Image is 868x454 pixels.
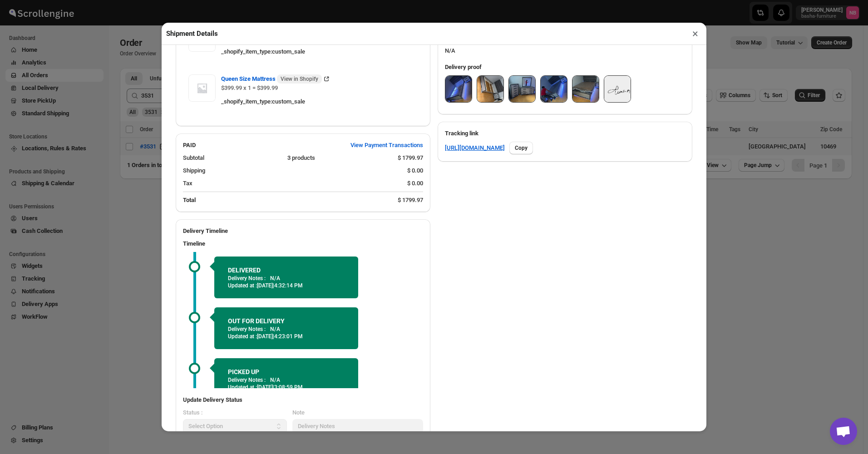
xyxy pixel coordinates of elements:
div: Tax [183,179,400,188]
div: Open chat [830,418,857,445]
a: [URL][DOMAIN_NAME] [445,143,505,153]
p: Delivery Notes : [228,326,266,333]
p: Updated at : [228,333,345,340]
span: [DATE] | 3:08:59 PM [257,384,303,390]
img: xxu4y-EOhXbERDF5PsRtK.jpg [509,76,535,102]
div: $ 1799.97 [398,196,423,205]
div: $ 0.00 [407,179,423,188]
img: FNvLIefIspdND-a-TI3st.png [604,76,631,102]
h2: Delivery Timeline [183,227,423,236]
span: Copy [515,144,528,152]
div: _shopify_item_type : custom_sale [221,47,418,56]
a: Queen Size Mattress View in Shopify [221,75,331,82]
h3: Delivery proof [445,63,685,72]
img: hZpixEuvN5OjE1eilSjZ1.jpg [541,76,567,102]
span: Queen Size Mattress [221,74,322,84]
h2: DELIVERED [228,266,345,275]
span: $399.99 x 1 = $399.99 [221,84,278,91]
p: N/A [270,326,280,333]
h2: PICKED UP [228,367,345,376]
img: Jzfv5xq3R0KlrK97z3TGg.jpg [477,76,503,102]
h3: Update Delivery Status [183,395,423,405]
h3: Tracking link [445,129,685,138]
span: Status : [183,409,202,416]
div: $ 0.00 [407,166,423,175]
span: View in Shopify [281,75,318,83]
img: Item [188,74,216,102]
input: Delivery Notes [292,419,424,434]
h2: PAID [183,141,196,150]
span: [DATE] | 4:23:01 PM [257,333,303,340]
div: $ 1799.97 [398,153,423,163]
span: [DATE] | 4:32:14 PM [257,282,303,289]
div: Shipping [183,166,400,175]
p: N/A [270,275,280,282]
h2: OUT FOR DELIVERY [228,316,345,326]
b: Total [183,197,196,203]
img: Xvrg0xIEQMQ-UDBjaW3Da.jpg [572,76,599,102]
p: N/A [270,376,280,384]
span: View Payment Transactions [350,141,423,150]
p: Updated at : [228,282,345,289]
h3: Timeline [183,239,423,248]
div: _shopify_item_type : custom_sale [221,97,418,106]
h2: Shipment Details [166,29,218,38]
span: Note [292,409,305,416]
p: Updated at : [228,384,345,391]
button: × [689,27,702,40]
button: View Payment Transactions [345,138,429,153]
button: Copy [509,142,533,154]
img: 39jtgg5C_u8H3h6wbSuZ8.jpg [445,76,472,102]
p: Delivery Notes : [228,275,266,282]
p: Delivery Notes : [228,376,266,384]
div: 3 products [287,153,391,163]
div: Subtotal [183,153,280,163]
